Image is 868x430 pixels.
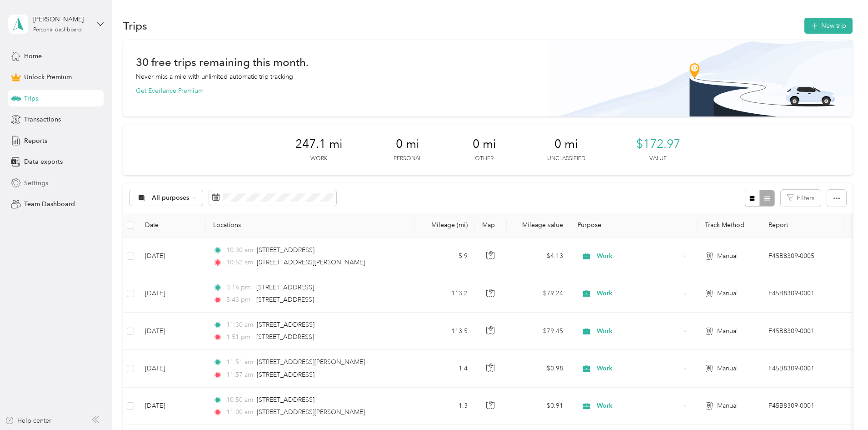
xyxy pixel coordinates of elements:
[138,350,206,387] td: [DATE]
[295,137,343,152] span: 247.1 mi
[206,213,415,238] th: Locations
[138,213,206,238] th: Date
[257,371,314,379] span: [STREET_ADDRESS]
[415,213,475,238] th: Mileage (mi)
[257,246,314,254] span: [STREET_ADDRESS]
[717,364,738,374] span: Manual
[226,370,253,380] span: 11:57 am
[781,190,821,207] button: Filters
[136,86,204,96] button: Get Everlance Premium
[256,333,314,341] span: [STREET_ADDRESS]
[597,251,680,261] span: Work
[597,364,680,374] span: Work
[549,40,853,116] img: Banner
[717,401,738,411] span: Manual
[717,326,738,336] span: Manual
[396,137,419,152] span: 0 mi
[717,288,738,298] span: Manual
[761,388,844,425] td: F45B8309-0001
[226,283,252,293] span: 3:16 pm
[136,57,309,67] h1: 30 free trips remaining this month.
[597,401,680,411] span: Work
[226,407,253,417] span: 11:00 am
[761,350,844,387] td: F45B8309-0001
[226,320,253,330] span: 11:30 am
[33,15,90,24] div: [PERSON_NAME]
[257,358,365,366] span: [STREET_ADDRESS][PERSON_NAME]
[597,326,680,336] span: Work
[394,155,422,163] p: Personal
[717,251,738,261] span: Manual
[547,155,585,163] p: Unclassified
[24,51,42,61] span: Home
[817,379,868,430] iframe: Everlance-gr Chat Button Frame
[257,258,365,266] span: [STREET_ADDRESS][PERSON_NAME]
[415,275,475,313] td: 113.2
[507,275,570,313] td: $79.24
[649,155,667,163] p: Value
[507,313,570,350] td: $79.45
[415,238,475,275] td: 5.9
[226,295,252,305] span: 5:43 pm
[138,238,206,275] td: [DATE]
[507,350,570,387] td: $0.98
[415,313,475,350] td: 113.5
[24,115,61,124] span: Transactions
[256,283,314,291] span: [STREET_ADDRESS]
[138,275,206,313] td: [DATE]
[761,238,844,275] td: F45B8309-0005
[554,137,578,152] span: 0 mi
[257,396,314,404] span: [STREET_ADDRESS]
[310,155,327,163] p: Work
[123,21,147,30] h1: Trips
[138,313,206,350] td: [DATE]
[33,27,82,33] div: Personal dashboard
[226,258,253,268] span: 10:52 am
[24,178,48,188] span: Settings
[761,275,844,313] td: F45B8309-0001
[473,137,496,152] span: 0 mi
[24,199,75,209] span: Team Dashboard
[597,288,680,298] span: Work
[415,388,475,425] td: 1.3
[226,332,252,342] span: 1:51 pm
[24,157,63,167] span: Data exports
[24,72,72,82] span: Unlock Premium
[570,213,698,238] th: Purpose
[507,238,570,275] td: $4.13
[507,213,570,238] th: Mileage value
[226,245,253,255] span: 10:30 am
[226,395,253,405] span: 10:50 am
[761,213,844,238] th: Report
[138,388,206,425] td: [DATE]
[475,155,494,163] p: Other
[152,195,190,201] span: All purposes
[636,137,680,152] span: $172.97
[415,350,475,387] td: 1.4
[804,18,853,34] button: New trip
[136,72,293,81] p: Never miss a mile with unlimited automatic trip tracking
[761,313,844,350] td: F45B8309-0001
[507,388,570,425] td: $0.91
[698,213,761,238] th: Track Method
[257,321,314,329] span: [STREET_ADDRESS]
[5,416,51,425] button: Help center
[24,94,38,103] span: Trips
[226,357,253,367] span: 11:51 am
[475,213,507,238] th: Map
[24,136,47,146] span: Reports
[257,408,365,416] span: [STREET_ADDRESS][PERSON_NAME]
[256,296,314,304] span: [STREET_ADDRESS]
